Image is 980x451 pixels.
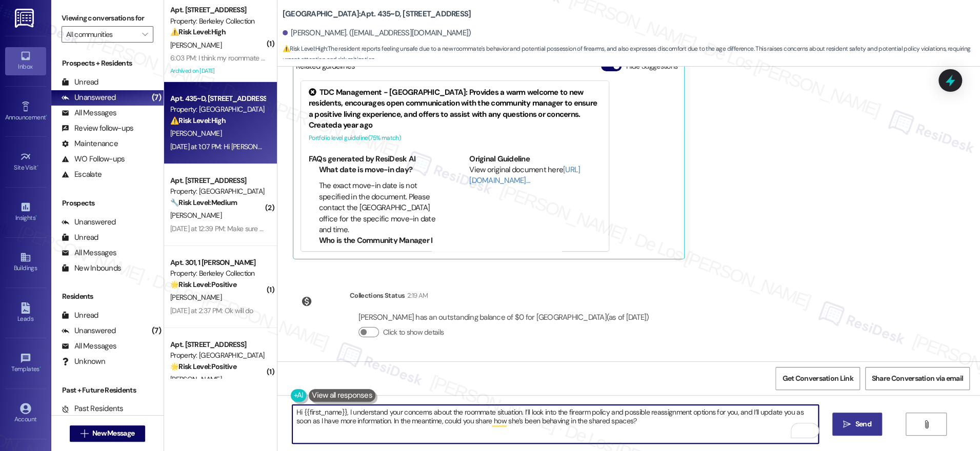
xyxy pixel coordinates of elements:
span: New Message [92,428,134,439]
div: Review follow-ups [62,123,133,134]
strong: 🌟 Risk Level: Positive [170,362,236,371]
div: Property: [GEOGRAPHIC_DATA] [170,350,265,361]
a: [URL][DOMAIN_NAME]… [469,165,580,186]
div: Portfolio level guideline ( 75 % match) [309,133,601,143]
span: [PERSON_NAME] [170,129,222,138]
strong: ⚠️ Risk Level: High [170,27,226,36]
button: New Message [70,425,146,442]
div: Archived on [DATE] [169,65,266,77]
strong: 🌟 Risk Level: Positive [170,280,236,289]
strong: 🔧 Risk Level: Medium [170,198,237,207]
div: Prospects [51,198,164,209]
li: Who is the Community Manager I can contact? [319,235,441,257]
div: WO Follow-ups [62,154,125,165]
div: Unanswered [62,325,116,336]
div: Unknown [62,356,105,367]
button: Share Conversation via email [865,367,970,390]
div: 6:03 PM: I think my roommate have submitted a maintenance request on the portal [170,53,418,63]
button: Send [832,413,882,436]
div: TDC Management - [GEOGRAPHIC_DATA]: Provides a warm welcome to new residents, encourages open com... [309,87,601,120]
div: All Messages [62,341,116,352]
div: Property: [GEOGRAPHIC_DATA] [170,104,265,115]
div: Residents [51,291,164,302]
span: Send [855,419,871,429]
span: [PERSON_NAME] [170,40,222,50]
a: Insights • [5,198,46,226]
div: Created a year ago [309,120,601,131]
div: [PERSON_NAME]. ([EMAIL_ADDRESS][DOMAIN_NAME]) [283,28,471,38]
div: Escalate [62,169,102,180]
div: Unanswered [62,92,116,103]
div: (7) [149,90,164,106]
div: [DATE] at 2:37 PM: Ok will do [170,306,253,315]
a: Inbox [5,47,46,75]
div: Unread [62,77,98,88]
input: All communities [66,26,137,43]
strong: ⚠️ Risk Level: High [170,116,226,125]
span: • [35,213,37,220]
label: Click to show details [383,327,444,338]
textarea: To enrich screen reader interactions, please activate Accessibility in Grammarly extension settings [292,405,818,443]
a: Site Visit • [5,148,46,176]
div: Past + Future Residents [51,385,164,396]
div: Apt. [STREET_ADDRESS] [170,175,265,186]
div: All Messages [62,108,116,118]
div: Unanswered [62,217,116,228]
div: Unread [62,232,98,243]
span: Get Conversation Link [782,373,853,384]
div: Apt. [STREET_ADDRESS] [170,339,265,350]
a: Templates • [5,350,46,377]
div: Apt. 301, 1 [PERSON_NAME] [170,257,265,268]
div: [PERSON_NAME] has an outstanding balance of $0 for [GEOGRAPHIC_DATA] (as of [DATE]) [358,312,649,323]
span: • [46,112,47,119]
div: Property: Berkeley Collection [170,16,265,27]
div: View original document here [469,165,601,187]
span: Share Conversation via email [872,373,963,384]
div: Related guidelines [296,61,355,76]
li: What date is move-in day? [319,165,441,175]
div: All Messages [62,248,116,258]
div: Property: Berkeley Collection [170,268,265,279]
div: Unread [62,310,98,321]
span: [PERSON_NAME] [170,375,222,384]
span: • [39,364,41,371]
label: Viewing conversations for [62,10,153,26]
span: • [37,162,38,170]
img: ResiDesk Logo [15,9,36,28]
div: Apt. [STREET_ADDRESS] [170,5,265,15]
a: Leads [5,299,46,327]
strong: ⚠️ Risk Level: High [283,45,327,53]
i:  [843,420,851,428]
span: : The resident reports feeling unsafe due to a new roommate's behavior and potential possession o... [283,44,980,66]
div: 2:19 AM [405,290,428,301]
b: Original Guideline [469,154,530,164]
a: Buildings [5,249,46,276]
div: New Inbounds [62,263,121,274]
div: Apt. 435~D, [STREET_ADDRESS] [170,93,265,104]
b: [GEOGRAPHIC_DATA]: Apt. 435~D, [STREET_ADDRESS] [283,9,471,19]
i:  [142,30,148,38]
div: (7) [149,323,164,339]
i:  [81,429,88,438]
a: Account [5,400,46,427]
div: Prospects + Residents [51,58,164,69]
label: Hide Suggestions [626,61,677,72]
div: Maintenance [62,138,118,149]
div: [DATE] at 12:39 PM: Make sure stuff isnt broken [170,224,307,233]
div: Property: [GEOGRAPHIC_DATA] [170,186,265,197]
span: [PERSON_NAME] [170,293,222,302]
i:  [923,420,930,428]
button: Get Conversation Link [775,367,859,390]
li: The exact move-in date is not specified in the document. Please contact the [GEOGRAPHIC_DATA] off... [319,180,441,235]
b: FAQs generated by ResiDesk AI [309,154,415,164]
div: Past Residents [62,403,124,414]
span: [PERSON_NAME] [170,211,222,220]
div: Collections Status [350,290,405,301]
